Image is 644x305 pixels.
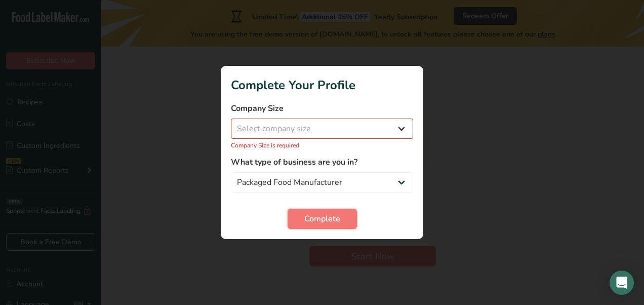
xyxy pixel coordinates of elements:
[610,271,634,295] div: Open Intercom Messenger
[231,141,413,150] p: Company Size is required
[304,213,340,225] span: Complete
[288,209,357,229] button: Complete
[231,156,413,168] label: What type of business are you in?
[231,102,413,115] label: Company Size
[231,76,413,94] h1: Complete Your Profile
